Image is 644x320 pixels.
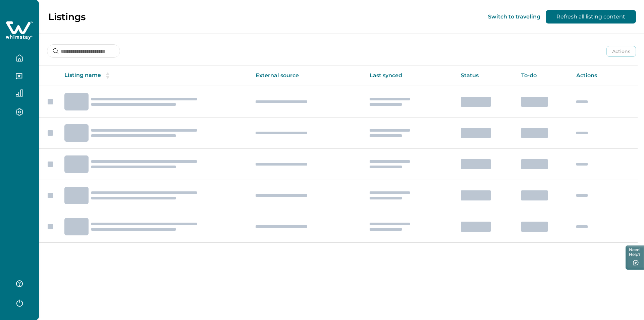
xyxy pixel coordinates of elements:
th: Actions [571,65,638,86]
button: Actions [606,46,636,57]
button: sorting [101,72,114,79]
button: Switch to traveling [488,13,540,20]
p: Listings [48,11,86,22]
th: To-do [516,65,571,86]
th: External source [250,65,364,86]
th: Last synced [364,65,455,86]
th: Status [455,65,516,86]
th: Listing name [59,65,250,86]
button: Refresh all listing content [546,10,636,24]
